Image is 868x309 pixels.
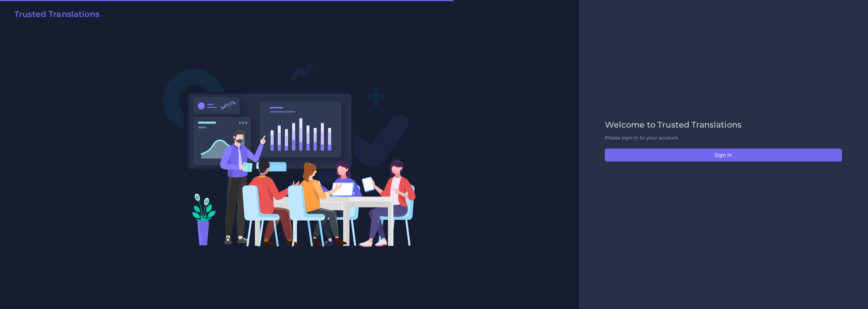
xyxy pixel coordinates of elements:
[163,62,416,247] img: Login V2
[605,149,842,161] button: Sign in
[605,120,842,130] h2: Welcome to Trusted Translations
[9,9,99,22] a: Trusted Translations
[605,134,842,141] p: Please sign-in to your account
[14,9,99,19] h2: Trusted Translations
